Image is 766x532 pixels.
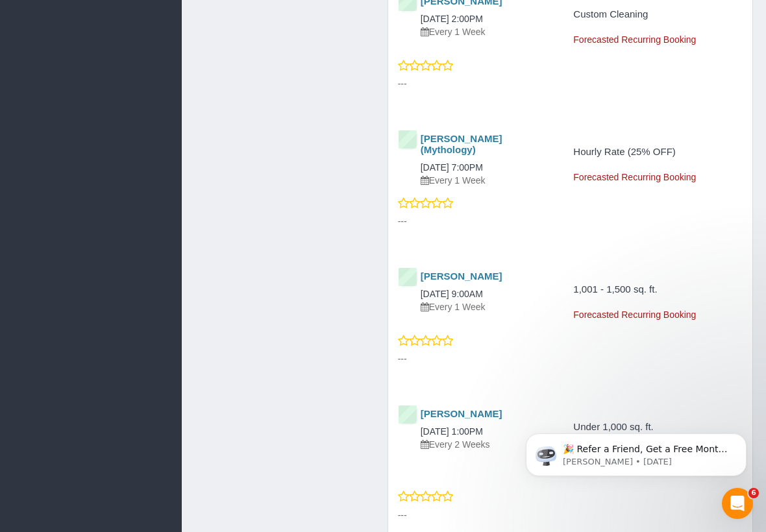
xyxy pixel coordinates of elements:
a: [PERSON_NAME] (Mythology) [421,133,502,155]
p: Every 1 Week [421,25,551,38]
h4: Custom Cleaning [573,9,704,20]
a: [DATE] 7:00PM [421,162,483,173]
iframe: Intercom live chat [722,488,753,519]
a: [PERSON_NAME] [421,408,502,419]
a: [PERSON_NAME] [421,271,502,282]
a: [DATE] 9:00AM [421,289,483,299]
p: --- [398,77,743,90]
iframe: Intercom notifications message [506,406,766,497]
p: --- [398,352,743,365]
a: [DATE] 2:00PM [421,14,483,24]
span: Forecasted Recurring Booking [573,34,696,45]
span: Forecasted Recurring Booking [573,172,696,182]
h4: 1,001 - 1,500 sq. ft. [573,284,704,295]
a: [DATE] 1:00PM [421,426,483,437]
span: Forecasted Recurring Booking [573,309,696,320]
p: Every 1 Week [421,174,551,187]
h4: Hourly Rate (25% OFF) [573,147,704,158]
p: --- [398,215,743,228]
p: Every 2 Weeks [421,438,551,451]
p: --- [398,509,743,522]
span: 6 [748,488,759,498]
p: Every 1 Week [421,300,551,313]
